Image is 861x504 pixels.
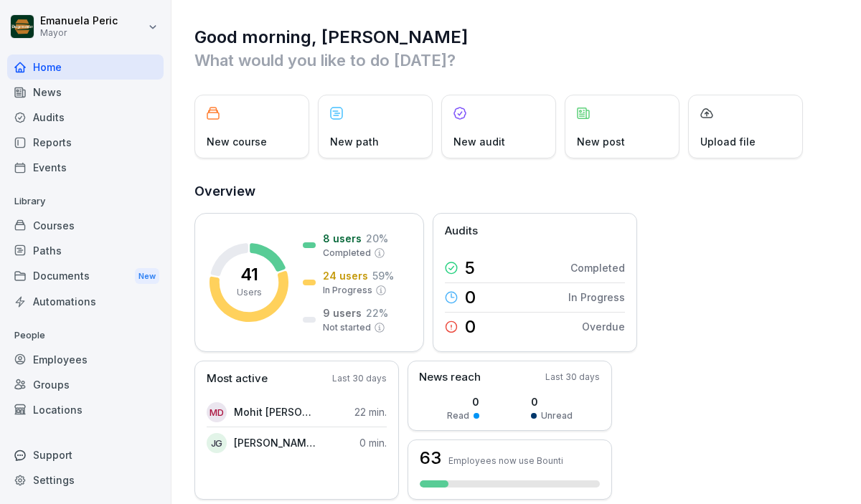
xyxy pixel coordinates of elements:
font: Most active [207,371,268,385]
font: 59 [372,270,385,282]
font: % [379,307,388,319]
font: Groups [33,379,70,391]
font: Audits [33,111,65,123]
font: Upload file [700,135,756,148]
font: News [33,86,62,98]
font: MD [210,406,223,418]
font: Overdue [582,320,625,333]
font: Read [447,410,469,421]
a: Audits [7,105,164,130]
a: News [7,80,164,105]
font: Unread [541,410,573,421]
font: Overview [194,184,255,199]
font: Users [237,287,262,298]
font: Completed [570,262,625,274]
font: 0 [465,316,476,337]
a: DocumentsNew [7,263,164,290]
a: Events [7,155,164,180]
font: % [379,232,388,244]
font: Emanuela [40,14,90,27]
font: 63 [420,447,441,468]
font: % [385,270,394,282]
font: In Progress [568,291,625,303]
font: Courses [33,219,75,232]
font: Not started [323,322,371,333]
a: Paths [7,238,164,263]
a: Reports [7,130,164,155]
font: 22 [366,307,379,319]
font: JG [211,437,222,449]
font: News reach [419,370,481,384]
font: New audit [453,135,505,148]
font: Employees [33,353,88,366]
font: Reports [33,136,72,148]
font: Audits [445,224,478,237]
a: Employees [7,347,164,372]
font: Documents [33,270,90,282]
font: Settings [33,474,75,486]
font: New [138,271,156,281]
font: Events [33,161,67,173]
font: Last 30 days [332,373,387,384]
font: Mohit [PERSON_NAME] [234,406,347,418]
font: People [14,329,45,341]
font: Locations [33,404,83,416]
font: 9 users [323,307,362,319]
font: What would you like to do [DATE]? [194,51,456,70]
font: New path [330,135,379,148]
font: Support [33,449,72,461]
font: Employees now use Bounti [448,455,563,466]
font: Paths [33,244,62,257]
font: 0 [531,396,538,408]
a: Automations [7,289,164,314]
a: Locations [7,397,164,422]
font: Completed [323,247,371,258]
font: [PERSON_NAME] [PERSON_NAME] [234,437,400,449]
font: Mayor [40,27,67,38]
font: New post [577,135,625,148]
font: Automations [33,295,96,308]
font: Home [33,61,62,73]
font: 0 [465,287,476,308]
font: 0 [472,396,479,408]
font: Peric [93,14,118,27]
a: Courses [7,213,164,238]
font: New course [207,135,267,148]
font: 0 min. [359,437,387,449]
font: 24 users [323,270,368,282]
font: Library [14,195,45,206]
font: 22 min. [354,406,387,418]
font: 8 users [323,232,362,244]
font: 5 [465,257,475,278]
a: Groups [7,372,164,397]
font: Last 30 days [545,371,600,382]
a: Home [7,54,164,80]
font: Good morning, [PERSON_NAME] [194,27,468,47]
a: Settings [7,467,164,493]
font: 41 [240,264,258,285]
font: 20 [366,232,379,244]
font: In Progress [323,285,372,295]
